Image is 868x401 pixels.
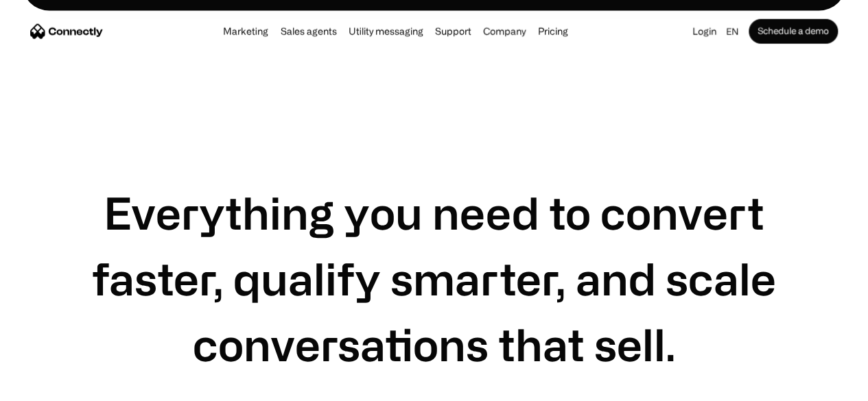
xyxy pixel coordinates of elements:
[30,21,103,42] a: home
[749,19,838,44] a: Schedule a demo
[27,377,82,396] ul: Language list
[479,22,530,41] div: Company
[726,22,738,41] div: en
[219,26,272,37] a: Marketing
[688,22,720,41] a: Login
[720,22,749,41] div: en
[344,26,427,37] a: Utility messaging
[77,180,791,377] h1: Everything you need to convert faster, qualify smarter, and scale conversations that sell.
[534,26,572,37] a: Pricing
[483,22,526,41] div: Company
[276,26,340,37] a: Sales agents
[14,376,82,396] aside: Language selected: English
[431,26,476,37] a: Support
